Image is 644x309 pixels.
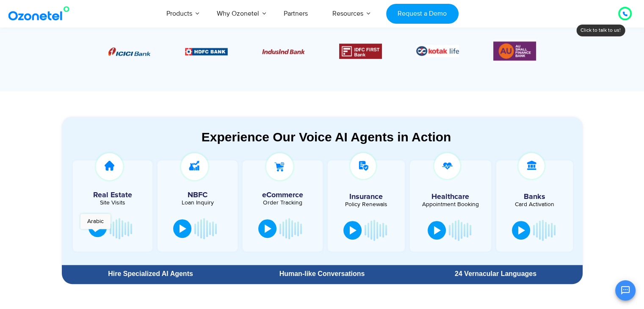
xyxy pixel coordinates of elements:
div: Experience Our Voice AI Agents in Action [70,130,583,144]
h5: Real Estate [77,191,149,199]
h5: eCommerce [247,191,318,199]
div: Card Activation [500,201,569,207]
div: Image Carousel [108,40,536,62]
div: Appointment Booking [416,201,485,207]
div: Order Tracking [247,200,318,206]
a: Request a Demo [386,4,459,24]
div: Policy Renewals [332,201,401,207]
h5: Banks [500,193,569,201]
h5: NBFC [162,191,233,199]
div: Hire Specialized AI Agents [66,270,235,277]
div: 24 Vernacular Languages [413,270,578,277]
div: Site Visits [77,200,149,206]
h5: Insurance [332,193,401,201]
div: Loan Inquiry [162,200,233,206]
button: Open chat [615,280,636,301]
div: Human-like Conversations [239,270,404,277]
h5: Healthcare [416,193,485,201]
